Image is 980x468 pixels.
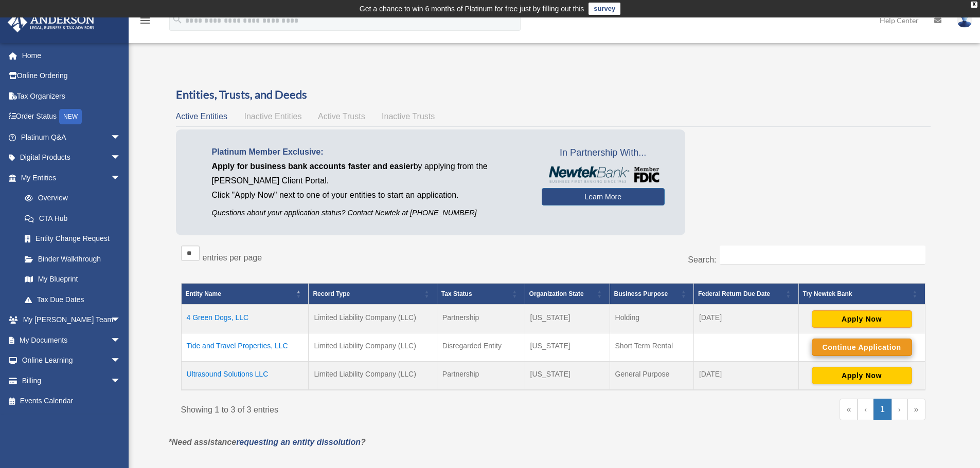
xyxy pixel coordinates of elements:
[812,339,912,356] button: Continue Application
[610,362,693,390] td: General Purpose
[907,399,925,420] a: Last
[688,255,716,264] label: Search:
[169,438,366,446] em: *Need assistance ?
[309,362,437,390] td: Limited Liability Company (LLC)
[957,13,972,28] img: User Pic
[858,399,874,420] a: Previous
[14,269,131,290] a: My Blueprint
[7,66,136,86] a: Online Ordering
[111,310,131,331] span: arrow_drop_down
[7,370,136,391] a: Billingarrow_drop_down
[610,305,693,333] td: Holding
[693,305,798,333] td: [DATE]
[236,438,361,446] a: requesting an entity dissolution
[547,166,660,183] img: NewtekBankLogoSM.png
[798,284,925,305] th: Try Newtek Bank : Activate to sort
[610,333,693,362] td: Short Term Rental
[382,112,435,121] span: Inactive Trusts
[244,112,301,121] span: Inactive Entities
[111,127,131,148] span: arrow_drop_down
[437,362,525,390] td: Partnership
[309,284,437,305] th: Record Type: Activate to sort
[176,112,227,121] span: Active Entities
[437,284,525,305] th: Tax Status: Activate to sort
[111,370,131,391] span: arrow_drop_down
[172,14,183,25] i: search
[139,14,151,27] i: menu
[542,188,665,205] a: Learn More
[5,12,98,32] img: Anderson Advisors Platinum Portal
[441,290,472,297] span: Tax Status
[892,399,907,420] a: Next
[309,333,437,362] td: Limited Liability Company (LLC)
[7,330,136,350] a: My Documentsarrow_drop_down
[111,147,131,169] span: arrow_drop_down
[525,333,610,362] td: [US_STATE]
[437,305,525,333] td: Partnership
[181,284,309,305] th: Entity Name: Activate to invert sorting
[542,145,665,161] span: In Partnership With...
[181,333,309,362] td: Tide and Travel Properties, LLC
[614,290,668,297] span: Business Purpose
[812,367,912,384] button: Apply Now
[313,290,350,297] span: Record Type
[812,310,912,328] button: Apply Now
[212,162,414,171] span: Apply for business bank accounts faster and easier
[111,330,131,351] span: arrow_drop_down
[186,290,221,297] span: Entity Name
[181,399,546,417] div: Showing 1 to 3 of 3 entries
[181,362,309,390] td: Ultrasound Solutions LLC
[525,284,610,305] th: Organization State: Activate to sort
[139,18,151,27] a: menu
[7,127,136,147] a: Platinum Q&Aarrow_drop_down
[971,2,977,8] div: close
[525,362,610,390] td: [US_STATE]
[529,290,584,297] span: Organization State
[212,188,526,202] p: Click "Apply Now" next to one of your entities to start an application.
[610,284,693,305] th: Business Purpose: Activate to sort
[589,3,620,15] a: survey
[698,290,770,297] span: Federal Return Due Date
[437,333,525,362] td: Disregarded Entity
[14,229,131,249] a: Entity Change Request
[212,159,526,188] p: by applying from the [PERSON_NAME] Client Portal.
[840,399,858,420] a: First
[7,310,136,330] a: My [PERSON_NAME] Teamarrow_drop_down
[7,45,136,66] a: Home
[212,207,526,219] p: Questions about your application status? Contact Newtek at [PHONE_NUMBER]
[7,86,136,106] a: Tax Organizers
[14,208,131,229] a: CTA Hub
[7,167,131,188] a: My Entitiesarrow_drop_down
[7,350,136,371] a: Online Learningarrow_drop_down
[14,289,131,310] a: Tax Due Dates
[181,305,309,333] td: 4 Green Dogs, LLC
[360,3,584,15] div: Get a chance to win 6 months of Platinum for free just by filling out this
[693,362,798,390] td: [DATE]
[318,112,365,121] span: Active Trusts
[7,147,136,168] a: Digital Productsarrow_drop_down
[874,399,892,420] a: 1
[14,249,131,269] a: Binder Walkthrough
[7,391,136,411] a: Events Calendar
[693,284,798,305] th: Federal Return Due Date: Activate to sort
[803,288,910,300] div: Try Newtek Bank
[14,188,126,209] a: Overview
[525,305,610,333] td: [US_STATE]
[212,145,526,159] p: Platinum Member Exclusive:
[111,167,131,189] span: arrow_drop_down
[7,106,136,127] a: Order StatusNEW
[111,350,131,371] span: arrow_drop_down
[59,109,82,124] div: NEW
[309,305,437,333] td: Limited Liability Company (LLC)
[203,253,262,262] label: entries per page
[176,87,931,103] h3: Entities, Trusts, and Deeds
